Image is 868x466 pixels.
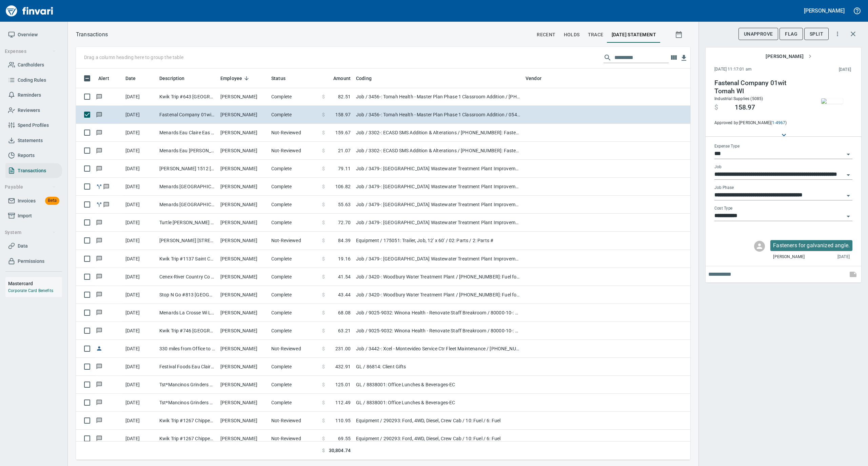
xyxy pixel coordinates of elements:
[218,196,269,214] td: [PERSON_NAME]
[338,237,351,244] span: 84.39
[612,31,656,39] span: [DATE] Statement
[157,106,218,124] td: Fastenal Company 01wit Tomah WI
[322,237,325,244] span: $
[5,88,62,103] a: Reminders
[269,250,319,268] td: Complete
[18,257,44,266] span: Permissions
[45,197,59,205] span: Beta
[96,94,103,99] span: Has messages
[5,193,62,209] a: InvoicesBeta
[96,202,103,207] span: Split transaction
[845,266,861,283] span: This records your note into the expense. If you would like to send a message to an employee inste...
[844,191,853,200] button: Open
[679,53,689,63] button: Download Table
[5,118,62,133] a: Spend Profiles
[269,124,319,142] td: Not-Reviewed
[322,291,325,298] span: $
[218,88,269,106] td: [PERSON_NAME]
[218,124,269,142] td: [PERSON_NAME]
[218,214,269,232] td: [PERSON_NAME]
[353,124,523,142] td: Job / 3302-: ECASD SMS Addition & Alterations / [PHONE_NUMBER]: Fasteners & Adhesives - Carpentry...
[4,3,55,19] img: Finvari
[218,286,269,304] td: [PERSON_NAME]
[157,376,218,394] td: Tst*Mancinos Grinders Eau Claire WI
[763,50,814,63] button: [PERSON_NAME]
[845,26,861,42] button: Close transaction
[103,202,110,207] span: Has messages
[353,376,523,394] td: GL / 8838001: Office Lunches & Beverages-EC
[766,52,812,61] span: [PERSON_NAME]
[353,268,523,286] td: Job / 3420-: Woodbury Water Treatment Plant / [PHONE_NUMBER]: Fuel for General Conditions/CM Equi...
[157,142,218,160] td: Menards Eau [PERSON_NAME] [PERSON_NAME] Eau [PERSON_NAME]
[123,88,157,106] td: [DATE]
[123,250,157,268] td: [DATE]
[18,121,49,130] span: Spend Profiles
[353,232,523,250] td: Equipment / 175051: Trailer, Job, 12' x 60' / 02: Parts / 2: Parts #
[772,120,785,125] a: 1-4967
[322,201,325,208] span: $
[159,74,194,82] span: Description
[804,28,829,40] button: Split
[5,47,56,56] span: Expenses
[8,280,62,287] h6: Mastercard
[218,268,269,286] td: [PERSON_NAME]
[844,150,853,159] button: Open
[103,184,110,189] span: Has messages
[269,196,319,214] td: Complete
[218,304,269,322] td: [PERSON_NAME]
[123,340,157,358] td: [DATE]
[271,74,294,82] span: Status
[269,286,319,304] td: Complete
[714,186,734,190] label: Job Phase
[335,111,351,118] span: 158.97
[5,238,62,254] a: Data
[804,7,845,14] h5: [PERSON_NAME]
[353,394,523,412] td: GL / 8838001: Office Lunches & Beverages-EC
[18,167,46,175] span: Transactions
[269,322,319,340] td: Complete
[5,57,62,73] a: Cardholders
[714,79,807,95] h4: Fastenal Company 01wit Tomah WI
[123,160,157,178] td: [DATE]
[18,136,43,145] span: Statements
[564,31,580,39] span: holds
[123,430,157,448] td: [DATE]
[338,291,351,298] span: 43.44
[269,358,319,376] td: Complete
[537,31,555,39] span: recent
[5,27,62,42] a: Overview
[821,98,843,104] img: receipts%2Fmarketjohnson%2F2025-09-04%2F2ffvHBal5xZNZTbRHTe3e4H12VE2__OjbjBp3lmwaij7SivyuY_thumb.jpg
[353,340,523,358] td: Job / 3442-: Xcel - Montevideo Service Ctr Fleet Maintenance / [PHONE_NUMBER]: Fuel for General C...
[218,412,269,430] td: [PERSON_NAME]
[123,214,157,232] td: [DATE]
[335,345,351,352] span: 231.00
[714,165,722,169] label: Job
[802,5,846,16] button: [PERSON_NAME]
[123,412,157,430] td: [DATE]
[123,106,157,124] td: [DATE]
[738,28,778,40] button: UnApprove
[844,170,853,180] button: Open
[5,148,62,163] a: Reports
[714,66,795,73] span: [DATE] 11:17:01 am
[322,363,325,370] span: $
[338,273,351,280] span: 41.54
[218,322,269,340] td: [PERSON_NAME]
[5,183,56,191] span: Payable
[18,91,41,99] span: Reminders
[269,232,319,250] td: Not-Reviewed
[123,124,157,142] td: [DATE]
[157,394,218,412] td: Tst*Mancinos Grinders Eau Claire WI
[5,163,62,178] a: Transactions
[837,254,850,260] span: [DATE]
[2,226,59,239] button: System
[338,93,351,100] span: 82.51
[773,254,805,260] span: [PERSON_NAME]
[96,166,103,171] span: Has messages
[218,394,269,412] td: [PERSON_NAME]
[96,220,103,225] span: Has messages
[353,160,523,178] td: Job / 3479-: [GEOGRAPHIC_DATA] Wastewater Treatment Plant Improvements / [PHONE_NUMBER]: Consumab...
[218,358,269,376] td: [PERSON_NAME]
[322,309,325,316] span: $
[76,31,108,39] p: Transactions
